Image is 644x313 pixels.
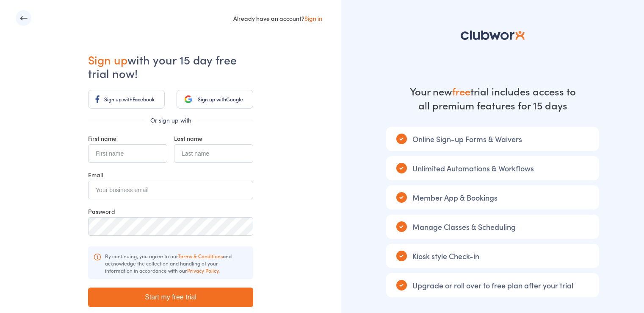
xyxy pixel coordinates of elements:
[88,134,167,143] div: First name
[88,288,253,307] input: Start my free trial
[88,207,253,215] div: Password
[452,84,470,98] strong: free
[88,90,165,109] a: Sign up withFacebook
[174,134,253,143] div: Last name
[461,31,525,40] img: logo-81c5d2ba81851df8b7b8b3f485ec5aa862684ab1dc4821eed5b71d8415c3dc76.svg
[386,215,599,239] div: Manage Classes & Scheduling
[178,252,223,260] a: Terms & Conditions
[187,267,220,274] a: Privacy Policy.
[88,53,253,80] h1: with your 15 day free trial now!
[198,95,226,103] span: Sign up with
[88,116,253,124] div: Or sign up with
[304,14,322,22] a: Sign in
[233,14,322,22] div: Already have an account?
[104,95,133,103] span: Sign up with
[177,90,253,109] a: Sign up withGoogle
[386,185,599,210] div: Member App & Bookings
[88,51,127,67] span: Sign up
[88,181,253,199] input: Your business email
[88,170,253,179] div: Email
[88,144,167,163] input: First name
[386,127,599,151] div: Online Sign-up Forms & Waivers
[174,144,253,163] input: Last name
[88,246,253,279] div: By continuing, you agree to our and acknowledge the collection and handling of your information i...
[386,273,599,297] div: Upgrade or roll over to free plan after your trial
[386,244,599,268] div: Kiosk style Check-in
[386,156,599,180] div: Unlimited Automations & Workflows
[408,84,578,112] div: Your new trial includes access to all premium features for 15 days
